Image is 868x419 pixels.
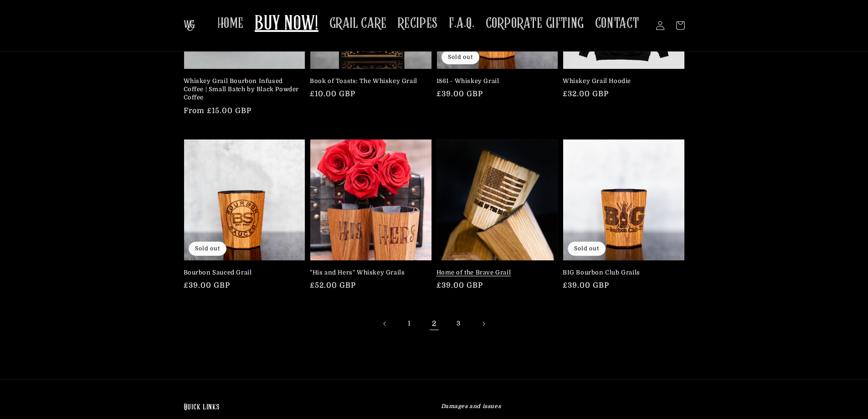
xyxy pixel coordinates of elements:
a: Bourbon Sauced Grail [184,269,300,277]
a: "His and Hers" Whiskey Grails [310,269,426,277]
span: F.A.Q. [449,15,475,32]
img: The Whiskey Grail [184,20,195,31]
a: F.A.Q. [443,9,480,38]
a: BUY NOW! [249,6,324,42]
a: Page 3 [449,314,469,334]
a: RECIPES [392,9,443,38]
a: Whiskey Grail Hoodie [563,77,679,85]
a: GRAIL CARE [324,9,392,38]
h2: Quick links [184,403,427,413]
a: Book of Toasts: The Whiskey Grail [310,77,426,85]
a: 1861 - Whiskey Grail [437,77,553,85]
span: CONTACT [595,15,640,32]
a: HOME [212,9,249,38]
a: CONTACT [590,9,645,38]
strong: Damages and issues [441,403,501,409]
a: Whiskey Grail Bourbon Infused Coffee | Small Batch by Black Powder Coffee [184,77,300,102]
a: Home of the Brave Grail [437,269,553,277]
span: Page 2 [424,314,444,334]
a: Previous page [375,314,395,334]
a: Page 1 [400,314,420,334]
a: BIG Bourbon Club Grails [563,269,679,277]
nav: Pagination [184,314,685,334]
a: Next page [473,314,493,334]
span: GRAIL CARE [329,15,387,32]
a: CORPORATE GIFTING [480,9,590,38]
span: CORPORATE GIFTING [486,15,584,32]
span: HOME [217,15,244,32]
span: BUY NOW! [255,12,318,37]
span: RECIPES [398,15,438,32]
